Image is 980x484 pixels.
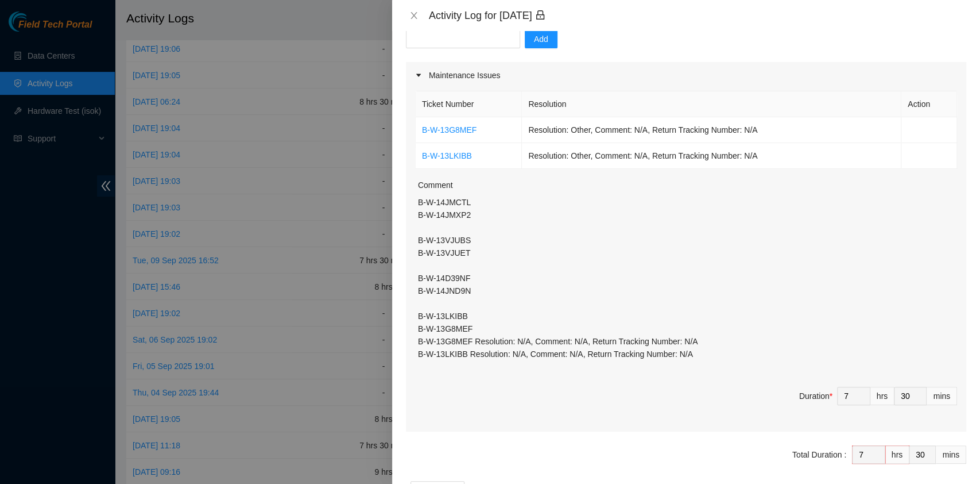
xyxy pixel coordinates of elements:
p: B-W-14JMCTL B-W-14JMXP2 B-W-13VJUBS B-W-13VJUET B-W-14D39NF B-W-14JND9N B-W-13LKIBB B-W-13G8MEF B... [418,196,957,360]
label: Comment [418,179,453,191]
div: Total Duration : [792,448,846,461]
a: B-W-13G8MEF [422,125,477,135]
th: Ticket Number [416,91,522,117]
button: Add [525,30,557,48]
div: Duration [799,390,832,402]
span: close [409,11,419,20]
button: Close [406,10,422,21]
div: mins [936,445,966,464]
th: Action [901,91,957,117]
span: Add [534,33,548,45]
a: B-W-13LKIBB [422,151,472,160]
span: lock [535,10,545,20]
div: Maintenance Issues [406,62,966,89]
span: caret-right [415,72,422,79]
td: Resolution: Other, Comment: N/A, Return Tracking Number: N/A [522,117,901,143]
div: hrs [870,387,894,405]
div: Activity Log for [DATE] [429,9,966,22]
div: mins [927,387,957,405]
td: Resolution: Other, Comment: N/A, Return Tracking Number: N/A [522,143,901,169]
th: Resolution [522,91,901,117]
div: hrs [885,445,909,464]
